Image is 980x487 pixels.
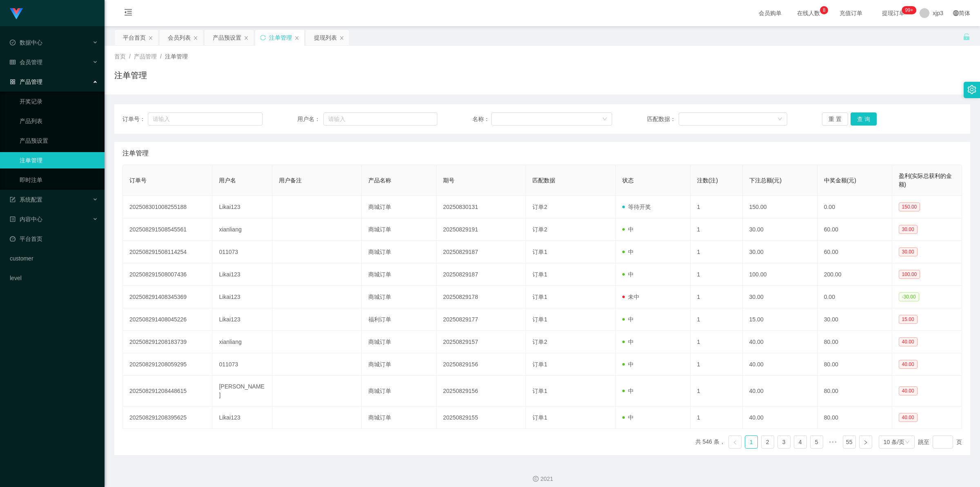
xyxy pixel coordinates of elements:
span: 名称： [472,115,491,123]
td: 0.00 [817,286,892,308]
span: 订单1 [532,294,547,300]
td: 1 [690,196,743,218]
button: 重 置 [822,112,848,126]
td: 1 [690,241,743,263]
span: 15.00 [899,315,918,324]
i: 图标: global [953,10,959,16]
li: 4 [794,435,807,449]
i: 图标: form [10,197,16,202]
td: 202508291208183739 [123,331,212,353]
td: 商城订单 [362,376,437,406]
a: 产品预设置 [20,132,98,149]
td: 202508291508007436 [123,263,212,286]
span: 订单1 [532,249,547,255]
li: 55 [843,435,856,449]
td: 202508291208059295 [123,353,212,376]
i: 图标: menu-fold [114,0,142,27]
span: 匹配数据： [647,115,679,123]
span: 内容中心 [10,216,42,222]
td: 30.00 [743,286,817,308]
td: xianliang [212,331,272,353]
td: 30.00 [743,241,817,263]
i: 图标: close [148,36,153,40]
td: 1 [690,218,743,241]
span: 用户名： [297,115,323,123]
span: 期号 [443,177,454,184]
span: 中 [622,271,634,278]
li: 上一页 [728,435,742,449]
li: 共 546 条， [695,435,725,449]
td: 202508301008255188 [123,196,212,218]
span: 订单1 [532,361,547,368]
span: 30.00 [899,247,918,256]
td: 1 [690,376,743,406]
span: 未中 [622,294,639,300]
span: 数据中心 [10,39,42,46]
span: / [129,53,131,60]
i: 图标: appstore-o [10,79,16,85]
span: -30.00 [899,292,919,301]
div: 注单管理 [269,30,292,45]
td: 20250829191 [437,218,526,241]
td: 20250829177 [437,308,526,331]
a: 3 [778,436,790,448]
span: 用户备注 [279,177,302,184]
li: 5 [810,435,823,449]
a: 产品列表 [20,113,98,129]
a: 4 [794,436,806,448]
span: 40.00 [899,386,918,395]
td: 40.00 [743,353,817,376]
td: 商城订单 [362,406,437,429]
span: 状态 [622,177,634,184]
span: 订单2 [532,226,547,233]
td: 1 [690,331,743,353]
td: Likai123 [212,196,272,218]
td: 商城订单 [362,286,437,308]
td: Likai123 [212,263,272,286]
span: 充值订单 [835,10,866,16]
td: 1 [690,308,743,331]
span: 订单1 [532,271,547,278]
li: 下一页 [859,435,872,449]
div: 10 条/页 [884,436,904,448]
a: 1 [745,436,757,448]
a: 开奖记录 [20,93,98,110]
td: xianliang [212,218,272,241]
span: 100.00 [899,270,920,279]
span: 订单号 [129,177,147,184]
td: 150.00 [743,196,817,218]
td: 40.00 [743,406,817,429]
i: 图标: down [777,117,782,122]
div: 提现列表 [314,30,337,45]
td: 商城订单 [362,331,437,353]
i: 图标: down [905,440,910,445]
i: 图标: check-circle-o [10,40,16,45]
sup: 8 [820,6,828,14]
div: 平台首页 [123,30,146,45]
i: 图标: right [863,440,868,445]
td: 30.00 [817,308,892,331]
span: 30.00 [899,225,918,234]
span: 40.00 [899,413,918,422]
td: 60.00 [817,218,892,241]
div: 产品预设置 [213,30,241,45]
i: 图标: copyright [533,476,539,482]
span: 注单管理 [122,148,149,158]
span: 订单1 [532,414,547,421]
span: 产品管理 [134,53,157,60]
span: 系统配置 [10,196,42,203]
td: 20250830131 [437,196,526,218]
td: 80.00 [817,406,892,429]
td: 011073 [212,241,272,263]
td: 80.00 [817,376,892,406]
span: 提现订单 [878,10,909,16]
td: 0.00 [817,196,892,218]
td: 202508291208395625 [123,406,212,429]
span: 在线人数 [793,10,824,16]
td: 20250829187 [437,263,526,286]
i: 图标: table [10,59,16,65]
td: 100.00 [743,263,817,286]
input: 请输入 [148,112,263,126]
span: 中 [622,414,634,421]
td: 20250829156 [437,353,526,376]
